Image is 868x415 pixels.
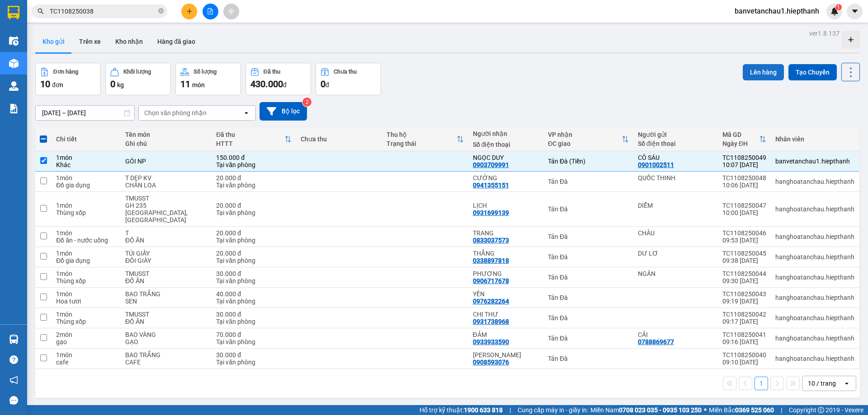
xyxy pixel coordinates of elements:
div: ĐỒ ĂN [125,318,207,325]
div: Tản Đà [548,294,629,301]
img: warehouse-icon [9,36,19,46]
div: TC1108250042 [722,311,766,318]
div: 1 món [56,351,116,359]
div: ver 1.8.137 [809,28,840,38]
div: Ghi chú [125,140,207,147]
input: Select a date range. [36,106,134,120]
div: 2 món [56,331,116,338]
span: 0 [321,79,325,89]
div: Người nhận [473,130,539,137]
button: Hàng đã giao [150,31,203,52]
div: 150.000 đ [216,154,292,161]
div: YẾN [473,290,539,298]
div: Thùng xốp [56,318,116,325]
div: CÔ SÁU [638,154,713,161]
div: CHÂU [638,229,713,237]
div: Ngày ĐH [722,140,759,147]
div: 1 món [56,174,116,182]
div: TMUSST [125,311,207,318]
div: Tên món [125,131,207,138]
div: ĐÔI GIÀY [125,257,207,264]
span: file-add [207,8,213,14]
th: Toggle SortBy [543,127,633,151]
div: banvetanchau1.hiepthanh [775,158,854,165]
span: đơn [52,81,63,89]
div: Thùng xốp [56,277,116,284]
div: Thu hộ [387,131,456,138]
sup: 1 [835,4,842,10]
div: Trạng thái [387,140,456,147]
div: BAO TRẮNG [125,290,207,298]
button: Khối lượng0kg [105,63,171,95]
div: CHÂN LOA [125,182,207,189]
div: 09:17 [DATE] [722,318,766,325]
div: 0976282264 [473,298,509,305]
div: Đồ gia dụng [56,182,116,189]
div: 20.000 đ [216,202,292,209]
strong: 1900 633 818 [464,406,503,414]
div: 1 món [56,202,116,209]
button: Chưa thu0đ [316,63,381,95]
div: LỊCH [473,202,539,209]
div: Tại văn phòng [216,257,292,264]
div: ĐẢM [473,331,539,338]
div: 1 món [56,250,116,257]
span: 430.000 [250,79,283,89]
img: icon-new-feature [830,7,839,15]
div: Nhân viên [775,135,854,143]
div: Tản Đà [548,355,629,362]
div: Đơn hàng [53,69,78,75]
div: CAFE [125,359,207,366]
span: ⚪️ [704,408,707,412]
div: TC1108250048 [722,174,766,182]
div: Đồ ăn - nước uống [56,237,116,244]
span: Miền Nam [590,405,702,415]
div: Mã GD [722,131,759,138]
div: Số điện thoại [638,140,713,147]
div: Tản Đà [548,205,629,213]
div: 10:06 [DATE] [722,182,766,189]
div: 10:07 [DATE] [722,161,766,168]
div: Tản Đà [548,335,629,342]
img: warehouse-icon [9,335,19,344]
div: TC1108250044 [722,270,766,277]
div: ANH SƠN [473,351,539,359]
div: Số lượng [193,69,217,75]
div: Khác [56,161,116,168]
div: 30.000 đ [216,351,292,359]
div: 30.000 đ [216,311,292,318]
div: 09:19 [DATE] [722,298,766,305]
div: DƯ LƠ [638,250,713,257]
button: Số lượng11món [175,63,241,95]
span: | [509,405,511,415]
sup: 2 [302,98,311,107]
div: TC1108250047 [722,202,766,209]
span: Hỗ trợ kỹ thuật: [420,405,503,415]
div: hanghoatanchau.hiepthanh [775,178,854,185]
div: TC1108250045 [722,250,766,257]
div: VP nhận [548,131,622,138]
button: Đã thu430.000đ [245,63,311,95]
div: 0788869677 [638,338,674,345]
span: aim [228,8,234,14]
div: Chọn văn phòng nhận [144,108,207,117]
div: 1 món [56,270,116,277]
div: 20.000 đ [216,250,292,257]
div: BAO VÀNG [125,331,207,338]
div: 09:30 [DATE] [722,277,766,284]
span: close-circle [158,8,164,14]
span: | [781,405,782,415]
div: TMUSST [125,195,207,202]
div: TC1108250040 [722,351,766,359]
span: kg [117,81,124,89]
div: 0941355151 [473,182,509,189]
th: Toggle SortBy [212,127,296,151]
div: Tạo kho hàng mới [842,31,860,49]
div: 1 món [56,229,116,237]
div: DIỄM [638,202,713,209]
div: hanghoatanchau.hiepthanh [775,274,854,281]
button: Bộ lọc [259,102,307,121]
div: GÓI NP [125,158,207,165]
div: 10:00 [DATE] [722,209,766,216]
div: hanghoatanchau.hiepthanh [775,355,854,362]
